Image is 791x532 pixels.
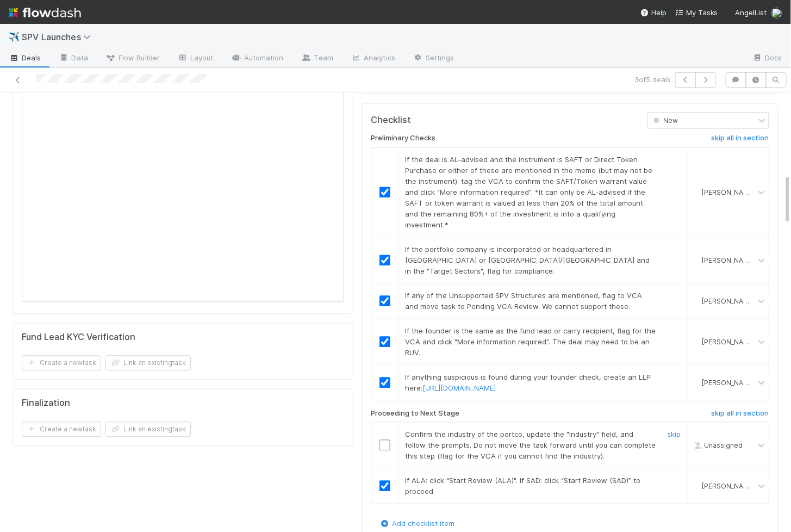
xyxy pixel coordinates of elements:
span: AngelList [736,8,767,17]
img: avatar_aa70801e-8de5-4477-ab9d-eb7c67de69c1.png [692,379,701,387]
h5: Checklist [371,115,412,126]
span: [PERSON_NAME] [702,297,756,305]
a: skip all in section [712,134,769,147]
a: Add checklist item [379,519,455,528]
h5: Fund Lead KYC Verification [22,332,135,343]
span: [PERSON_NAME] [702,256,756,264]
h6: Proceeding to Next Stage [371,410,460,418]
a: Team [292,50,342,67]
img: avatar_aa70801e-8de5-4477-ab9d-eb7c67de69c1.png [692,188,701,197]
span: If any of the Unsupported SPV Structures are mentioned, flag to VCA and move task to Pending VCA ... [406,292,643,311]
span: 3 of 5 deals [634,74,671,85]
span: If the deal is AL-advised and the instrument is SAFT or Direct Token Purchase or either of these ... [406,156,653,230]
img: avatar_aa70801e-8de5-4477-ab9d-eb7c67de69c1.png [692,482,701,491]
span: If the founder is the same as the fund lead or carry recipient, flag for the VCA and click "More ... [406,327,656,357]
span: SPV Launches [22,32,96,42]
span: [PERSON_NAME] [702,188,756,196]
a: Data [50,50,97,67]
button: Link an existingtask [105,422,191,437]
h6: skip all in section [712,410,769,418]
a: skip all in section [712,410,769,423]
span: ✈️ [9,32,20,41]
span: If the portfolio company is incorporated or headquartered in [GEOGRAPHIC_DATA] or [GEOGRAPHIC_DAT... [406,245,650,276]
span: [PERSON_NAME] [702,338,756,346]
a: Docs [744,50,791,67]
a: Flow Builder [97,50,169,67]
h5: Finalization [22,398,70,409]
span: If ALA: click "Start Review (ALA)". If SAD: click “Start Review (SAD)” to proceed. [406,477,641,496]
a: Layout [169,50,222,67]
h6: skip all in section [712,134,769,143]
div: Help [640,7,667,18]
img: avatar_aa70801e-8de5-4477-ab9d-eb7c67de69c1.png [692,338,701,347]
span: My Tasks [675,8,718,17]
span: Unassigned [692,442,743,450]
span: [PERSON_NAME] [702,379,756,387]
span: Deals [9,52,41,63]
img: avatar_aa70801e-8de5-4477-ab9d-eb7c67de69c1.png [692,297,701,306]
span: New [651,117,678,125]
a: Automation [222,50,292,67]
img: logo-inverted-e16ddd16eac7371096b0.svg [9,3,81,22]
img: avatar_aa70801e-8de5-4477-ab9d-eb7c67de69c1.png [771,8,782,18]
a: Settings [404,50,463,67]
a: skip [667,430,681,439]
a: [URL][DOMAIN_NAME] [423,384,496,393]
img: avatar_aa70801e-8de5-4477-ab9d-eb7c67de69c1.png [692,256,701,265]
button: Create a newtask [22,422,101,437]
span: If anything suspicious is found during your founder check, create an LLP here: [406,373,651,393]
h6: Preliminary Checks [371,134,436,143]
button: Link an existingtask [105,356,191,371]
a: Analytics [342,50,404,67]
a: My Tasks [675,7,718,18]
span: Confirm the industry of the portco, update the "Industry" field, and follow the prompts. Do not m... [406,430,656,461]
span: Flow Builder [105,52,160,63]
span: [PERSON_NAME] [702,482,756,491]
button: Create a newtask [22,356,101,371]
